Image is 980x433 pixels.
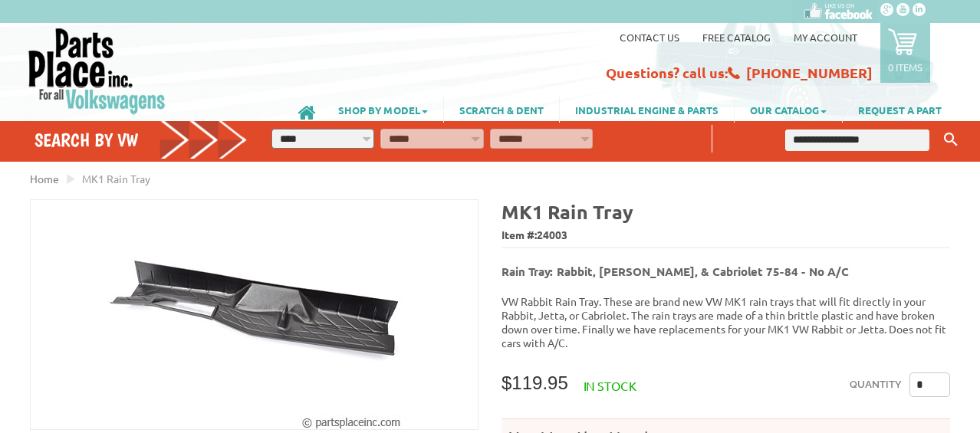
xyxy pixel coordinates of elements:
[35,129,248,151] h4: Search by VW
[444,97,559,123] a: SCRATCH & DENT
[502,264,849,279] b: Rain Tray: Rabbit, [PERSON_NAME], & Cabriolet 75-84 - No A/C
[502,294,950,349] p: VW Rabbit Rain Tray. These are brand new VW MK1 rain trays that will fit directly in your Rabbit,...
[735,97,842,123] a: OUR CATALOG
[880,23,930,83] a: 0 items
[850,372,902,397] label: Quantity
[560,97,734,123] a: INDUSTRIAL ENGINE & PARTS
[584,378,636,393] span: In stock
[843,97,957,123] a: REQUEST A PART
[537,228,567,241] span: 24003
[107,200,402,429] img: MK1 Rain Tray
[939,127,962,153] button: Keyword Search
[30,172,59,185] a: Home
[502,225,950,247] span: Item #:
[502,199,633,224] b: MK1 Rain Tray
[323,97,443,123] a: SHOP BY MODEL
[620,31,679,44] a: Contact us
[888,61,922,74] p: 0 items
[502,372,568,393] span: $119.95
[702,31,771,44] a: Free Catalog
[27,27,167,115] img: Parts Place Inc!
[794,31,857,44] a: My Account
[82,172,150,185] span: MK1 Rain Tray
